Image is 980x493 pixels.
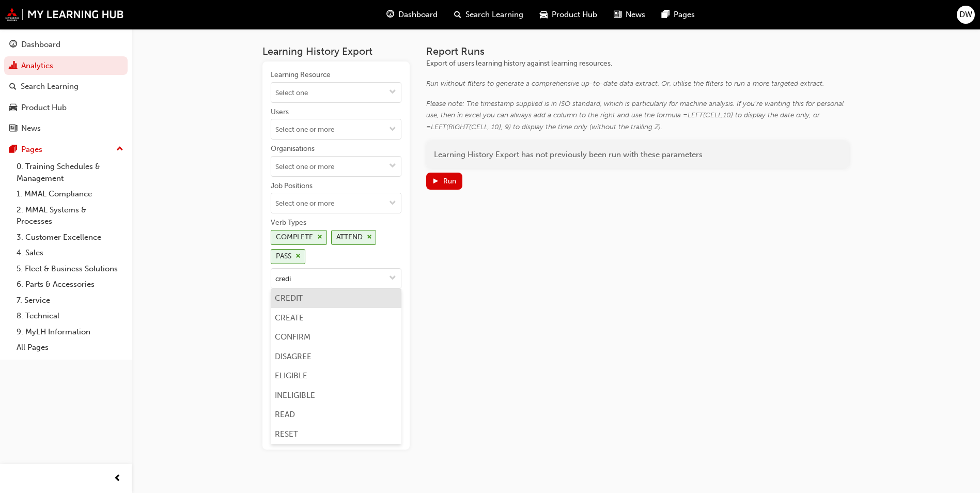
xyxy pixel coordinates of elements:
li: ELIGIBLE [271,366,401,386]
div: News [21,122,41,134]
span: pages-icon [9,145,17,155]
span: chart-icon [9,61,17,71]
div: Please note: The timestamp supplied is in ISO standard, which is particularly for machine analysi... [426,98,849,133]
div: Pages [21,144,42,156]
a: 7. Service [12,292,128,309]
a: All Pages [12,340,128,356]
input: Learning Resourcetoggle menu [271,83,401,102]
a: guage-iconDashboard [378,4,446,25]
img: mmal [5,8,124,21]
div: Product Hub [21,102,67,114]
span: Search Learning [465,9,523,21]
h3: Learning History Export [262,45,410,57]
span: car-icon [540,8,548,21]
input: Job Positionstoggle menu [271,193,401,213]
span: guage-icon [386,8,394,21]
a: Product Hub [4,98,128,117]
div: Users [271,107,289,117]
a: Analytics [4,56,128,75]
a: Dashboard [4,35,128,54]
span: cross-icon [295,253,301,259]
span: news-icon [614,8,621,21]
span: down-icon [389,162,396,171]
a: pages-iconPages [654,4,703,25]
span: car-icon [9,103,17,113]
div: Run [443,177,456,186]
li: READ [271,405,401,425]
span: search-icon [454,8,461,21]
a: Search Learning [4,77,128,96]
button: toggle menu [384,83,401,102]
span: Product Hub [552,9,597,21]
span: pages-icon [662,8,670,21]
a: 5. Fleet & Business Solutions [12,261,128,277]
span: prev-icon [114,472,121,485]
button: DashboardAnalyticsSearch LearningProduct HubNews [4,33,128,140]
span: play-icon [432,178,439,187]
span: Export of users learning history against learning resources. [426,59,612,68]
div: Learning Resource [271,70,331,80]
h3: Report Runs [426,45,849,57]
li: CONFIRM [271,328,401,347]
li: CREATE [271,308,401,328]
li: INELIGIBLE [271,386,401,405]
input: Organisationstoggle menu [271,157,401,176]
li: RESET [271,424,401,444]
button: toggle menu [384,269,401,288]
div: Search Learning [21,81,79,93]
span: cross-icon [367,234,372,240]
input: Verb TypesCOMPLETEcross-iconATTENDcross-iconPASScross-icontoggle menu [271,269,401,288]
span: Pages [674,9,695,21]
a: search-iconSearch Learning [446,4,532,25]
div: Learning History Export has not previously been run with these parameters [426,141,849,168]
button: Run [426,173,462,190]
a: News [4,119,128,138]
span: down-icon [389,274,396,283]
div: Job Positions [271,181,313,191]
span: News [626,9,645,21]
a: 8. Technical [12,308,128,324]
button: toggle menu [384,119,401,139]
span: DW [959,9,972,21]
button: Pages [4,140,128,159]
a: car-iconProduct Hub [532,4,605,25]
li: CREDIT [271,289,401,309]
button: DW [957,6,975,24]
li: DISAGREE [271,347,401,366]
a: 6. Parts & Accessories [12,276,128,292]
span: search-icon [9,82,17,91]
a: 3. Customer Excellence [12,229,128,245]
a: news-iconNews [605,4,654,25]
a: 2. MMAL Systems & Processes [12,202,128,229]
div: Dashboard [21,39,60,51]
a: 9. MyLH Information [12,324,128,340]
span: down-icon [389,126,396,134]
button: toggle menu [384,157,401,176]
span: Dashboard [398,9,438,21]
div: Run without filters to generate a comprehensive up-to-date data extract. Or, utilise the filters ... [426,78,849,90]
span: down-icon [389,88,396,97]
button: toggle menu [384,193,401,213]
div: PASS [276,251,291,263]
a: 1. MMAL Compliance [12,186,128,202]
div: Organisations [271,144,315,154]
span: down-icon [389,199,396,208]
input: Userstoggle menu [271,119,401,139]
span: guage-icon [9,40,17,50]
div: Verb Types [271,218,306,228]
a: 0. Training Schedules & Management [12,159,128,186]
span: up-icon [116,143,123,156]
div: ATTEND [336,232,363,243]
span: cross-icon [317,234,322,240]
div: COMPLETE [276,232,313,243]
span: news-icon [9,124,17,133]
a: 4. Sales [12,245,128,261]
